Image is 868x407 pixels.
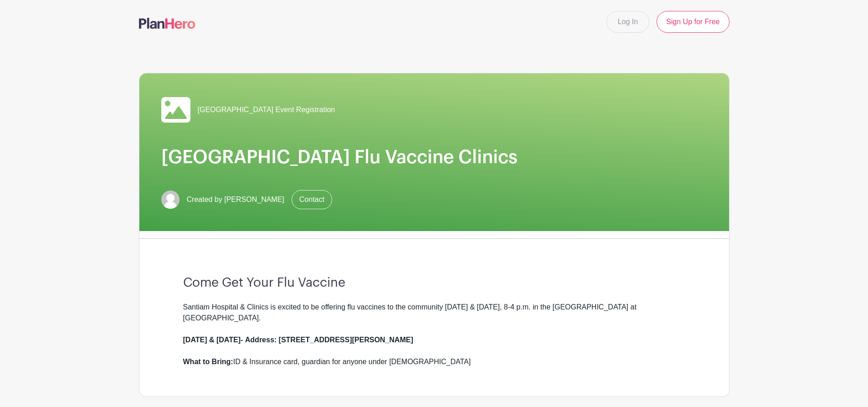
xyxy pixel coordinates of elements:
[139,18,195,29] img: logo-507f7623f17ff9eddc593b1ce0a138ce2505c220e1c5a4e2b4648c50719b7d32.svg
[198,104,335,115] span: [GEOGRAPHIC_DATA] Event Registration
[183,275,685,291] h3: Come Get Your Flu Vaccine
[183,336,243,344] strong: [DATE] & [DATE]-
[187,194,284,205] span: Created by [PERSON_NAME]
[183,302,685,367] div: Santiam Hospital & Clinics is excited to be offering flu vaccines to the community [DATE] & [DATE...
[657,11,729,33] a: Sign Up for Free
[161,191,180,209] img: default-ce2991bfa6775e67f084385cd625a349d9dcbb7a52a09fb2fda1e96e2d18dcdb.png
[183,336,413,366] strong: Address: [STREET_ADDRESS][PERSON_NAME] What to Bring:
[161,146,707,168] h1: [GEOGRAPHIC_DATA] Flu Vaccine Clinics
[292,190,332,209] a: Contact
[606,11,649,33] a: Log In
